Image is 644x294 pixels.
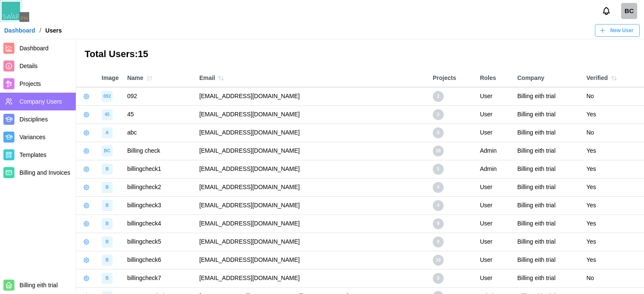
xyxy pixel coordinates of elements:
td: User [475,196,513,214]
td: User [475,87,513,105]
td: Yes [582,196,644,214]
td: [EMAIL_ADDRESS][DOMAIN_NAME] [195,124,428,142]
div: Email [199,72,424,84]
div: image [102,273,113,284]
div: 9 [433,236,444,247]
div: 3 [433,273,444,284]
div: 10 [433,255,444,266]
td: [EMAIL_ADDRESS][DOMAIN_NAME] [195,160,428,178]
h3: Total Users: 15 [85,48,636,61]
span: Variances [19,134,45,140]
td: User [475,124,513,142]
div: image [102,200,113,211]
div: image [102,218,113,229]
td: Billing eith trial [513,124,582,142]
td: [EMAIL_ADDRESS][DOMAIN_NAME] [195,233,428,251]
td: [EMAIL_ADDRESS][DOMAIN_NAME] [195,105,428,124]
td: [EMAIL_ADDRESS][DOMAIN_NAME] [195,178,428,196]
div: Roles [480,74,509,83]
div: 4 [433,182,444,193]
td: Billing eith trial [513,160,582,178]
td: Billing eith trial [513,105,582,124]
td: Billing eith trial [513,233,582,251]
span: New User [610,25,633,36]
div: billingcheck2 [127,183,191,192]
button: New User [595,24,640,37]
td: Yes [582,251,644,269]
span: Billing eith trial [19,282,58,289]
div: Name [127,72,191,84]
div: image [102,255,113,266]
span: Projects [19,80,41,87]
div: Billing check [127,146,191,156]
td: Yes [582,142,644,160]
div: Image [102,74,119,83]
td: No [582,87,644,105]
span: Disciplines [19,116,48,123]
td: Billing eith trial [513,214,582,233]
td: [EMAIL_ADDRESS][DOMAIN_NAME] [195,269,428,287]
div: image [102,127,113,138]
div: image [102,146,113,157]
span: Company Users [19,98,62,105]
div: BC [621,3,637,19]
td: [EMAIL_ADDRESS][DOMAIN_NAME] [195,196,428,214]
td: [EMAIL_ADDRESS][DOMAIN_NAME] [195,87,428,105]
div: / [39,27,41,33]
td: Billing eith trial [513,251,582,269]
div: billingcheck5 [127,237,191,247]
span: Dashboard [19,45,49,52]
div: 092 [127,92,191,101]
td: User [475,214,513,233]
span: Details [19,63,38,69]
div: billingcheck6 [127,256,191,265]
td: Billing eith trial [513,178,582,196]
button: Notifications [599,4,614,18]
div: image [102,236,113,247]
a: Billing check [621,3,637,19]
td: Admin [475,142,513,160]
td: Billing eith trial [513,196,582,214]
td: No [582,269,644,287]
div: 9 [433,218,444,229]
div: billingcheck4 [127,219,191,228]
a: Dashboard [4,27,35,33]
td: [EMAIL_ADDRESS][DOMAIN_NAME] [195,214,428,233]
td: User [475,233,513,251]
div: image [102,182,113,193]
div: 2 [433,91,444,102]
span: Billing and Invoices [19,169,70,176]
div: billingcheck3 [127,201,191,210]
div: Users [45,27,62,33]
td: [EMAIL_ADDRESS][DOMAIN_NAME] [195,251,428,269]
div: abc [127,128,191,137]
div: billingcheck1 [127,165,191,174]
div: 5 [433,127,444,138]
div: 5 [433,164,444,175]
div: 19 [433,146,444,157]
div: image [102,164,113,175]
td: Yes [582,160,644,178]
td: Yes [582,233,644,251]
td: [EMAIL_ADDRESS][DOMAIN_NAME] [195,142,428,160]
td: Billing eith trial [513,142,582,160]
td: Billing eith trial [513,269,582,287]
td: User [475,178,513,196]
td: Yes [582,105,644,124]
td: User [475,105,513,124]
div: 4 [433,200,444,211]
div: Company [517,74,578,83]
div: image [102,91,113,102]
div: 2 [433,109,444,120]
td: User [475,269,513,287]
div: 45 [127,110,191,119]
td: Yes [582,214,644,233]
td: Billing eith trial [513,87,582,105]
span: Templates [19,151,47,158]
td: No [582,124,644,142]
div: Projects [433,74,471,83]
td: Admin [475,160,513,178]
td: Yes [582,178,644,196]
div: billingcheck7 [127,274,191,283]
td: User [475,251,513,269]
